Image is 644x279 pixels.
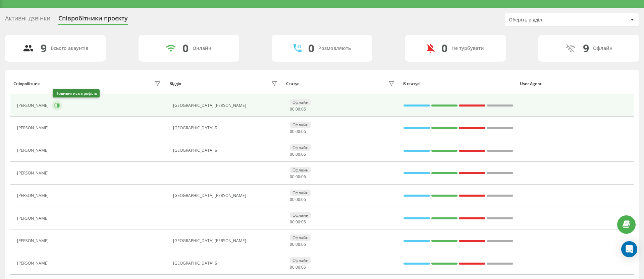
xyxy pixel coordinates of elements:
[173,193,279,198] div: [GEOGRAPHIC_DATA] [PERSON_NAME]
[593,46,612,51] div: Офлайн
[290,144,311,151] div: Офлайн
[296,106,300,112] span: 00
[296,241,300,247] span: 00
[520,81,631,86] div: User Agent
[17,216,50,221] div: [PERSON_NAME]
[41,42,47,55] div: 9
[51,46,88,51] div: Всього акаунтів
[290,197,306,202] div: : :
[182,42,189,55] div: 0
[169,81,181,86] div: Відділ
[296,151,300,157] span: 00
[290,219,294,225] span: 00
[621,241,637,257] div: Open Intercom Messenger
[301,241,306,247] span: 06
[441,42,447,55] div: 0
[290,129,306,134] div: : :
[301,151,306,157] span: 06
[451,46,484,51] div: Не турбувати
[296,174,300,180] span: 00
[583,42,589,55] div: 9
[173,261,279,266] div: [GEOGRAPHIC_DATA] Б
[17,171,50,176] div: [PERSON_NAME]
[290,167,311,173] div: Офлайн
[290,220,306,224] div: : :
[173,103,279,108] div: [GEOGRAPHIC_DATA] [PERSON_NAME]
[286,81,299,86] div: Статус
[17,193,50,198] div: [PERSON_NAME]
[17,148,50,153] div: [PERSON_NAME]
[290,152,306,157] div: : :
[290,175,306,179] div: : :
[290,197,294,202] span: 00
[290,241,294,247] span: 00
[318,46,351,51] div: Розмовляють
[53,89,100,97] div: Подивитись профіль
[301,129,306,134] span: 06
[403,81,514,86] div: В статусі
[290,129,294,134] span: 00
[17,261,50,266] div: [PERSON_NAME]
[290,174,294,180] span: 00
[290,99,311,106] div: Офлайн
[173,148,279,153] div: [GEOGRAPHIC_DATA] Б
[290,234,311,241] div: Офлайн
[509,17,589,23] div: Оберіть відділ
[296,219,300,225] span: 00
[290,264,294,270] span: 00
[5,15,50,25] div: Активні дзвінки
[173,238,279,243] div: [GEOGRAPHIC_DATA] [PERSON_NAME]
[290,122,311,128] div: Офлайн
[290,265,306,270] div: : :
[173,126,279,130] div: [GEOGRAPHIC_DATA] Б
[296,264,300,270] span: 00
[290,107,306,112] div: : :
[17,126,50,130] div: [PERSON_NAME]
[58,15,128,25] div: Співробітники проєкту
[17,103,50,108] div: [PERSON_NAME]
[301,219,306,225] span: 06
[17,238,50,243] div: [PERSON_NAME]
[301,106,306,112] span: 06
[308,42,314,55] div: 0
[290,151,294,157] span: 00
[301,264,306,270] span: 06
[290,257,311,264] div: Офлайн
[296,197,300,202] span: 00
[296,129,300,134] span: 00
[290,190,311,196] div: Офлайн
[301,174,306,180] span: 06
[290,106,294,112] span: 00
[301,197,306,202] span: 06
[290,242,306,247] div: : :
[13,81,40,86] div: Співробітник
[290,212,311,218] div: Офлайн
[193,46,211,51] div: Онлайн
